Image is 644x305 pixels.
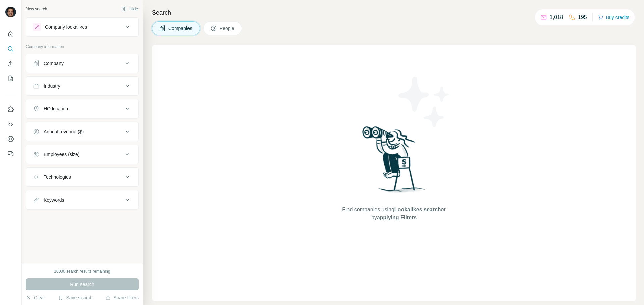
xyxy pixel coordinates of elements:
[26,192,138,208] button: Keywords
[377,215,417,220] span: applying Filters
[26,6,47,12] div: New search
[105,294,139,301] button: Share filters
[5,118,16,130] button: Use Surfe API
[5,103,16,116] button: Use Surfe on LinkedIn
[26,55,138,71] button: Company
[44,151,79,158] div: Employees (size)
[45,24,87,30] div: Company lookalikes
[5,72,16,84] button: My lists
[220,25,235,32] span: People
[44,174,71,180] div: Technologies
[340,206,447,222] span: Find companies using or by
[26,124,138,140] button: Annual revenue ($)
[54,268,110,274] div: 10000 search results remaining
[26,101,138,117] button: HQ location
[5,133,16,145] button: Dashboard
[44,60,64,67] div: Company
[44,197,64,203] div: Keywords
[26,146,138,162] button: Employees (size)
[5,43,16,55] button: Search
[26,78,138,94] button: Industry
[598,13,629,22] button: Buy credits
[5,28,16,40] button: Quick start
[5,148,16,160] button: Feedback
[578,13,587,21] p: 195
[44,83,60,89] div: Industry
[26,169,138,185] button: Technologies
[394,72,454,132] img: Surfe Illustration - Stars
[5,7,16,17] img: Avatar
[359,124,429,199] img: Surfe Illustration - Woman searching with binoculars
[26,44,139,50] p: Company information
[117,4,143,14] button: Hide
[168,25,193,32] span: Companies
[44,128,84,135] div: Annual revenue ($)
[152,8,636,17] h4: Search
[58,294,92,301] button: Save search
[26,294,45,301] button: Clear
[26,19,138,35] button: Company lookalikes
[394,207,441,212] span: Lookalikes search
[550,13,563,21] p: 1,018
[5,58,16,70] button: Enrich CSV
[44,105,68,112] div: HQ location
